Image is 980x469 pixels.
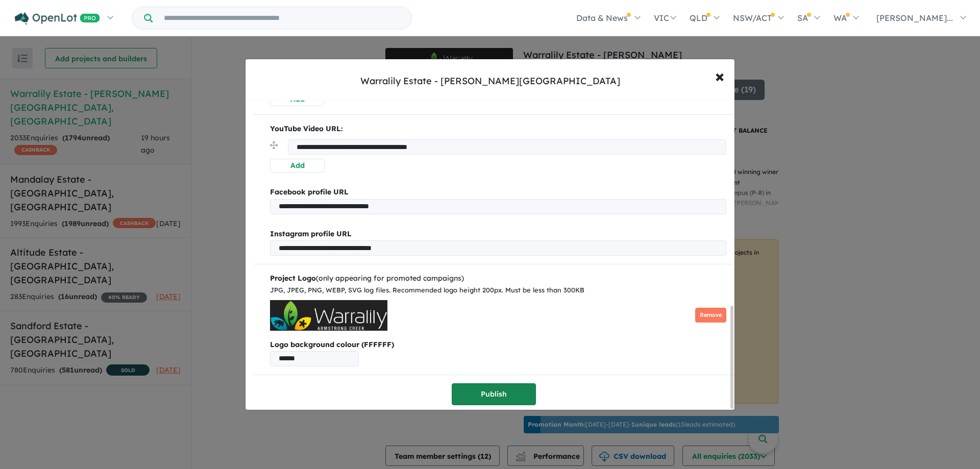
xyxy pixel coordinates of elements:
span: [PERSON_NAME]... [876,13,953,23]
b: Logo background colour (FFFFFF) [270,339,726,351]
img: Warralily%20Promenade%20%26%20Central%20Estate%20-%20Armstrong%20Creek%20Logo.jpg [270,300,387,331]
button: Remove [695,308,726,323]
div: Warralily Estate - [PERSON_NAME][GEOGRAPHIC_DATA] [360,75,620,88]
input: Try estate name, suburb, builder or developer [155,7,409,29]
img: Openlot PRO Logo White [15,12,100,25]
b: Facebook profile URL [270,187,349,196]
b: Project Logo [270,274,316,283]
span: × [715,65,724,87]
p: YouTube Video URL: [270,123,726,135]
b: Instagram profile URL [270,229,352,238]
img: drag.svg [270,141,278,149]
div: JPG, JPEG, PNG, WEBP, SVG log files. Recommended logo height 200px. Must be less than 300KB [270,285,726,296]
button: Publish [452,383,536,405]
button: Add [270,159,325,172]
div: (only appearing for promoted campaigns) [270,273,726,285]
